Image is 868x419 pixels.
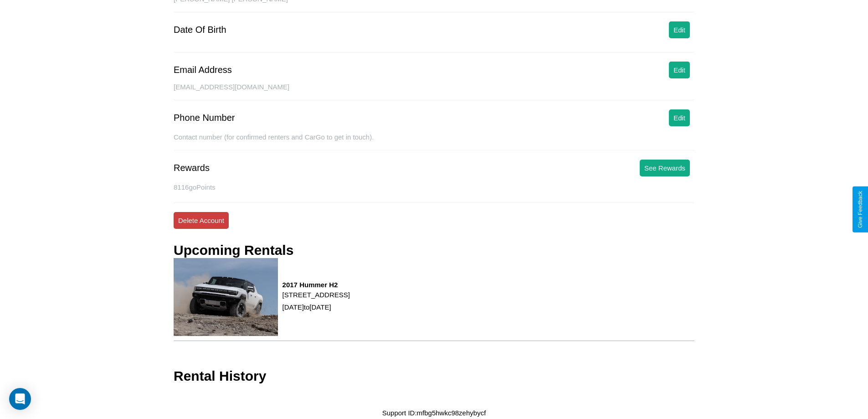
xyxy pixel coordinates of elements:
div: [EMAIL_ADDRESS][DOMAIN_NAME] [174,83,694,100]
p: [STREET_ADDRESS] [282,289,350,301]
p: Support ID: mfbg5hwkc98zehybycf [382,407,486,419]
div: Date Of Birth [174,25,226,35]
div: Contact number (for confirmed renters and CarGo to get in touch). [174,133,694,150]
div: Rewards [174,163,210,173]
h3: Upcoming Rentals [174,243,293,258]
button: See Rewards [640,160,690,176]
button: Edit [669,21,690,38]
div: Open Intercom Messenger [9,388,31,410]
p: 8116 goPoints [174,181,694,193]
div: Phone Number [174,113,235,123]
div: Email Address [174,65,232,75]
button: Delete Account [174,212,229,229]
h3: Rental History [174,368,266,384]
h3: 2017 Hummer H2 [282,281,350,289]
div: Give Feedback [857,191,863,228]
img: rental [174,258,278,336]
button: Edit [669,62,690,78]
p: [DATE] to [DATE] [282,301,350,313]
button: Edit [669,109,690,126]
